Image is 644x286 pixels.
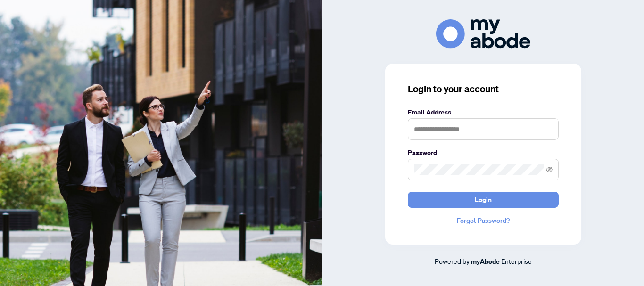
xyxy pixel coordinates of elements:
span: Powered by [435,257,470,265]
a: Forgot Password? [408,215,559,226]
h3: Login to your account [408,82,559,96]
button: Login [408,192,559,208]
a: myAbode [471,256,500,267]
span: Login [475,192,492,207]
span: Enterprise [501,257,532,265]
label: Password [408,147,559,158]
img: ma-logo [436,19,530,48]
label: Email Address [408,107,559,117]
span: eye-invisible [546,166,553,173]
